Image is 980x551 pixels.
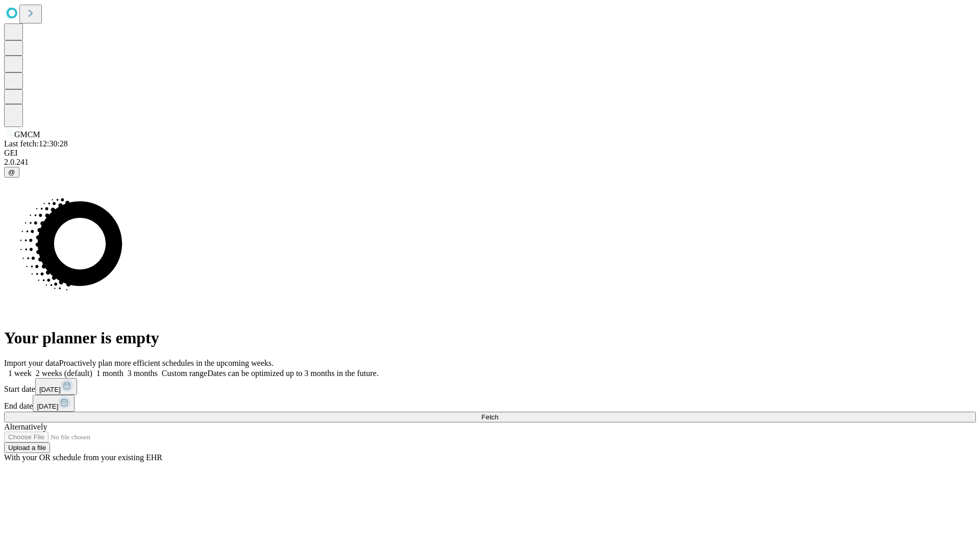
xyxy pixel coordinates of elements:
[4,378,976,395] div: Start date
[33,395,75,412] button: [DATE]
[4,167,19,178] button: @
[4,329,976,347] h1: Your planner is empty
[4,359,59,367] span: Import your data
[96,369,124,378] span: 1 month
[37,403,58,410] span: [DATE]
[162,369,207,378] span: Custom range
[14,130,40,139] span: GMCM
[4,158,976,167] div: 2.0.241
[4,442,50,453] button: Upload a file
[4,412,976,422] button: Fetch
[36,369,92,378] span: 2 weeks (default)
[39,386,61,393] span: [DATE]
[481,413,498,421] span: Fetch
[128,369,158,378] span: 3 months
[4,139,68,148] span: Last fetch: 12:30:28
[35,378,77,395] button: [DATE]
[8,168,15,176] span: @
[4,395,976,412] div: End date
[8,369,32,378] span: 1 week
[4,148,976,158] div: GEI
[59,359,274,367] span: Proactively plan more efficient schedules in the upcoming weeks.
[4,422,47,431] span: Alternatively
[4,453,162,462] span: With your OR schedule from your existing EHR
[207,369,378,378] span: Dates can be optimized up to 3 months in the future.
